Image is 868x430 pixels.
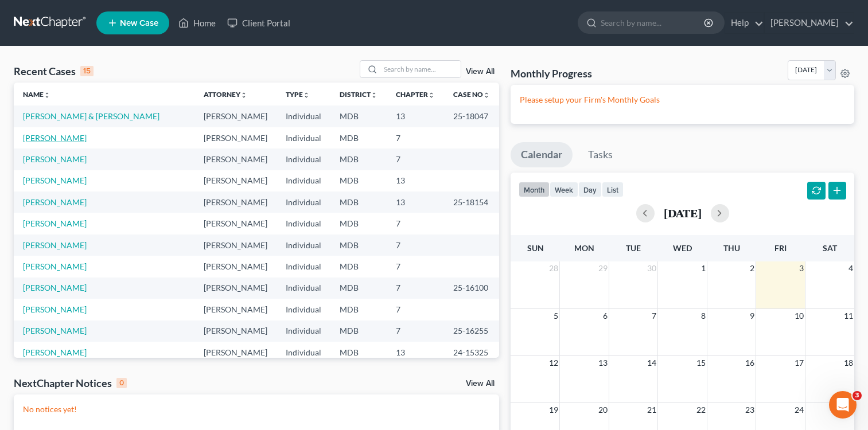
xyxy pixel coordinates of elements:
td: 7 [387,299,444,320]
a: [PERSON_NAME] [23,175,87,185]
span: 18 [843,356,854,370]
span: 8 [700,309,707,323]
td: [PERSON_NAME] [194,191,277,213]
td: Individual [277,170,330,191]
td: 24-15325 [444,342,499,363]
a: [PERSON_NAME] [23,218,87,228]
td: MDB [330,277,387,299]
td: Individual [277,191,330,213]
a: [PERSON_NAME] [765,13,854,33]
a: Calendar [511,142,573,167]
a: Districtunfold_more [340,90,377,99]
td: 13 [387,191,444,213]
i: unfold_more [483,92,490,99]
td: Individual [277,277,330,299]
div: 15 [80,66,94,76]
span: 9 [749,309,756,323]
td: 25-18154 [444,191,499,213]
span: 24 [793,403,805,417]
a: Chapterunfold_more [396,90,435,99]
span: Sat [823,243,837,253]
a: [PERSON_NAME] [23,326,87,335]
span: 28 [548,261,559,275]
h3: Monthly Progress [511,67,592,80]
td: MDB [330,299,387,320]
span: 29 [597,261,609,275]
td: [PERSON_NAME] [194,234,277,256]
span: 13 [597,356,609,370]
p: No notices yet! [23,404,490,415]
a: [PERSON_NAME] & [PERSON_NAME] [23,111,159,121]
a: [PERSON_NAME] [23,154,87,164]
td: MDB [330,320,387,342]
a: View All [466,380,495,388]
td: 13 [387,342,444,363]
td: 7 [387,148,444,170]
td: 7 [387,277,444,299]
i: unfold_more [303,92,310,99]
button: day [578,182,602,197]
a: [PERSON_NAME] [23,347,87,357]
td: [PERSON_NAME] [194,299,277,320]
td: Individual [277,127,330,148]
span: 4 [847,261,854,275]
td: 25-16255 [444,320,499,342]
a: Tasks [578,142,623,167]
td: MDB [330,191,387,213]
span: 7 [651,309,657,323]
a: Nameunfold_more [23,90,50,99]
span: 19 [548,403,559,417]
td: [PERSON_NAME] [194,256,277,277]
td: 25-18047 [444,105,499,127]
td: [PERSON_NAME] [194,277,277,299]
button: list [602,182,624,197]
span: Fri [774,243,787,253]
span: 15 [695,356,707,370]
td: [PERSON_NAME] [194,127,277,148]
td: [PERSON_NAME] [194,213,277,234]
i: unfold_more [44,92,50,99]
td: [PERSON_NAME] [194,148,277,170]
span: 22 [695,403,707,417]
h2: [DATE] [664,207,702,219]
span: 11 [843,309,854,323]
a: Help [725,13,764,33]
i: unfold_more [371,92,377,99]
span: Wed [673,243,692,253]
a: Client Portal [221,13,296,33]
span: 12 [548,356,559,370]
td: 13 [387,105,444,127]
div: NextChapter Notices [14,376,127,390]
span: 20 [597,403,609,417]
a: Typeunfold_more [286,90,310,99]
div: 0 [116,378,127,388]
td: MDB [330,148,387,170]
a: [PERSON_NAME] [23,197,87,207]
a: [PERSON_NAME] [23,261,87,271]
span: Tue [626,243,641,253]
button: month [519,182,550,197]
i: unfold_more [428,92,435,99]
span: 23 [744,403,756,417]
a: Case Nounfold_more [453,90,490,99]
td: 7 [387,256,444,277]
td: MDB [330,213,387,234]
span: 5 [552,309,559,323]
td: 7 [387,320,444,342]
button: week [550,182,578,197]
span: 16 [744,356,756,370]
span: Sun [527,243,544,253]
a: [PERSON_NAME] [23,240,87,250]
td: 7 [387,213,444,234]
td: 7 [387,234,444,256]
span: Mon [574,243,594,253]
input: Search by name... [601,12,706,33]
span: 3 [798,261,805,275]
a: Attorneyunfold_more [204,90,247,99]
td: MDB [330,105,387,127]
td: MDB [330,234,387,256]
a: View All [466,68,495,76]
td: [PERSON_NAME] [194,105,277,127]
div: Recent Cases [14,64,94,78]
td: Individual [277,342,330,363]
